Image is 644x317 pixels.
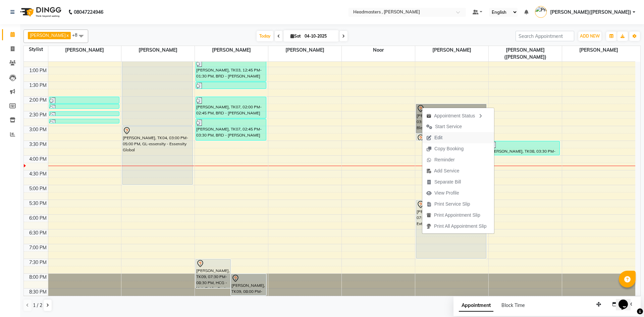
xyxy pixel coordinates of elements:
[49,119,119,123] div: RHYTHM, TK05, 02:45 PM-02:50 PM, WX-UA-RC - Waxing Under Arms - Premium
[501,302,525,308] span: Block Time
[66,33,69,38] a: x
[490,141,559,155] div: [PERSON_NAME], TK08, 03:30 PM-04:00 PM, PMUA - Party Make Up Advance
[434,223,486,230] span: Print All Appointment Slip
[28,111,48,118] div: 2:30 PM
[195,46,268,54] span: [PERSON_NAME]
[434,167,459,174] span: Add Service
[28,200,48,207] div: 5:30 PM
[17,3,63,21] img: logo
[74,3,103,21] b: 08047224946
[342,46,415,54] span: Noor
[196,119,266,140] div: [PERSON_NAME], TK07, 02:45 PM-03:30 PM, BRD - [PERSON_NAME]
[415,46,488,54] span: [PERSON_NAME]
[196,97,266,118] div: [PERSON_NAME], TK07, 02:00 PM-02:45 PM, BRD - [PERSON_NAME]
[616,290,637,310] iframe: chat widget
[28,215,48,222] div: 6:00 PM
[231,274,266,295] div: [PERSON_NAME], TK09, 08:00 PM-08:45 PM, BRD - [PERSON_NAME]
[550,9,631,16] span: [PERSON_NAME]([PERSON_NAME])
[196,60,266,81] div: [PERSON_NAME], TK03, 12:45 PM-01:30 PM, BRD - [PERSON_NAME]
[28,156,48,163] div: 4:00 PM
[196,82,266,89] div: [PERSON_NAME], TK03, 01:30 PM-01:45 PM, O3-MSK-DTAN - D-Tan Pack
[28,274,48,281] div: 8:00 PM
[578,32,601,41] button: ADD NEW
[49,104,119,108] div: RHYTHM, TK05, 02:15 PM-02:25 PM, WX-[PERSON_NAME] - Waxing Half Legs - Premium
[28,97,48,104] div: 2:00 PM
[516,31,574,41] input: Search Appointment
[303,31,336,41] input: 2025-10-04
[426,224,431,229] img: printall.png
[48,46,121,54] span: [PERSON_NAME]
[434,145,464,152] span: Copy Booking
[426,213,431,218] img: printapt.png
[122,126,192,184] div: [PERSON_NAME], TK04, 03:00 PM-05:00 PM, GL-essensity - Essensity Global
[28,259,48,266] div: 7:30 PM
[28,288,48,296] div: 8:30 PM
[435,123,462,130] span: Start Service
[28,244,48,251] div: 7:00 PM
[268,46,341,54] span: [PERSON_NAME]
[33,302,42,309] span: 1 / 2
[196,259,230,288] div: [PERSON_NAME], TK09, 07:30 PM-08:30 PM, HCG - Hair Cut by Senior Hair Stylist
[434,190,459,197] span: View Profile
[122,8,192,125] div: [PERSON_NAME], TK02, 11:00 AM-03:00 PM, K-Bond -L - Kerabond
[28,126,48,133] div: 3:00 PM
[24,46,48,53] div: Stylist
[28,170,48,177] div: 4:30 PM
[28,229,48,236] div: 6:30 PM
[28,67,48,74] div: 1:00 PM
[28,185,48,192] div: 5:00 PM
[257,31,273,41] span: Today
[434,212,480,219] span: Print Appointment Slip
[434,178,461,186] span: Separate Bill
[535,6,547,18] img: Pramod gupta(shaurya)
[289,34,303,39] span: Sat
[489,46,562,61] span: [PERSON_NAME]([PERSON_NAME])
[426,113,431,118] img: apt_status.png
[416,200,486,258] div: [PERSON_NAME], TK09, 05:30 PM-07:30 PM, NL-EXT - Gel/Acrylic Extension
[72,32,83,38] span: +8
[580,34,600,39] span: ADD NEW
[28,141,48,148] div: 3:30 PM
[434,201,470,208] span: Print Service Slip
[49,112,119,116] div: RHYTHM, TK05, 02:30 PM-02:40 PM, WX-FA-RC - Waxing Full Arms - Premium
[49,97,119,103] div: RHYTHM, TK05, 02:00 PM-02:15 PM, O3-MSK-DTAN - D-Tan Pack
[459,300,493,312] span: Appointment
[422,110,494,121] div: Appointment Status
[434,134,442,141] span: Edit
[426,168,431,173] img: add-service.png
[30,33,66,38] span: [PERSON_NAME]
[121,46,195,54] span: [PERSON_NAME]
[434,156,455,163] span: Reminder
[28,82,48,89] div: 1:30 PM
[416,134,486,140] div: [PERSON_NAME], TK06, 03:15 PM-03:30 PM, O3-MSK-DTAN - D-Tan Pack
[562,46,635,54] span: [PERSON_NAME]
